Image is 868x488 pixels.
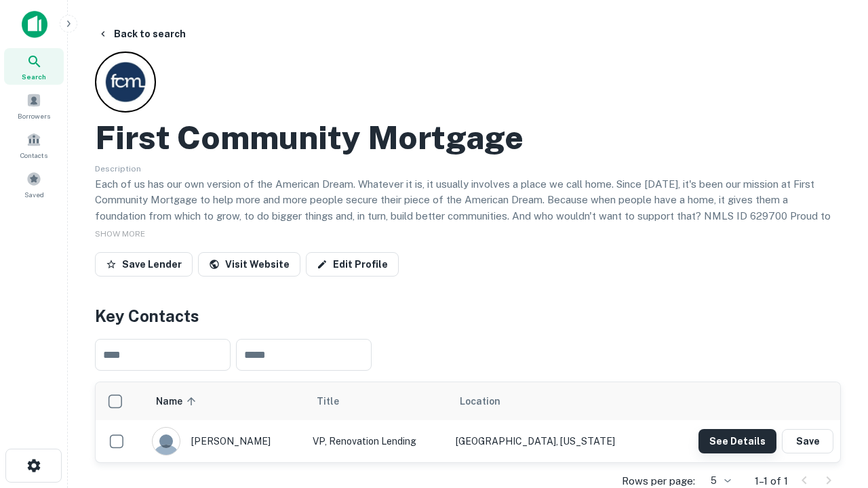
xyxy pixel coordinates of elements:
button: Save Lender [95,252,193,277]
div: [PERSON_NAME] [152,427,299,455]
td: [GEOGRAPHIC_DATA], [US_STATE] [449,420,659,462]
button: Back to search [92,22,191,46]
span: Title [317,393,357,409]
span: SHOW MORE [95,229,145,239]
span: Location [460,393,500,409]
h4: Key Contacts [95,304,841,328]
span: Borrowers [18,110,50,121]
iframe: Chat Widget [800,336,868,401]
a: Contacts [4,127,64,163]
th: Title [306,382,449,420]
span: Contacts [20,150,47,161]
a: Borrowers [4,87,64,124]
span: Saved [24,189,44,200]
h2: First Community Mortgage [95,118,524,157]
p: Each of us has our own version of the American Dream. Whatever it is, it usually involves a place... [95,176,841,240]
div: scrollable content [96,382,840,462]
th: Name [145,382,306,420]
td: VP, Renovation Lending [306,420,449,462]
a: Search [4,48,64,85]
a: Visit Website [198,252,300,277]
img: 9c8pery4andzj6ohjkjp54ma2 [153,428,180,455]
span: Description [95,164,141,174]
a: Saved [4,166,64,203]
img: capitalize-icon.png [22,11,47,38]
span: Name [156,393,200,409]
th: Location [449,382,659,420]
a: Edit Profile [306,252,399,277]
button: Save [782,429,833,453]
span: Search [22,71,46,82]
button: See Details [698,429,776,453]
